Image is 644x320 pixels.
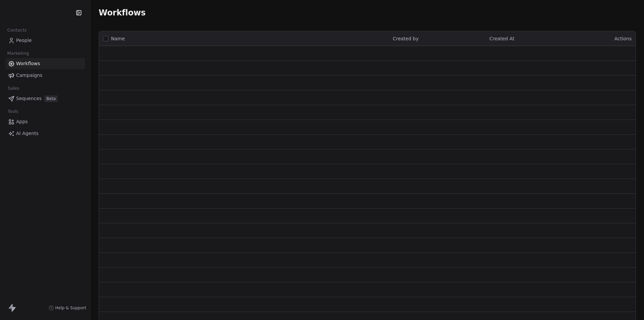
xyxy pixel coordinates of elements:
a: Help & Support [49,305,86,311]
span: Actions [614,36,632,41]
span: Created by [393,36,419,41]
span: Help & Support [55,305,86,311]
span: Sales [5,83,22,93]
span: Workflows [99,8,146,17]
a: Apps [5,116,85,127]
span: People [16,37,32,44]
span: Contacts [4,25,30,35]
span: Marketing [4,48,32,58]
a: Workflows [5,58,85,69]
span: Apps [16,118,28,125]
span: Name [111,35,125,42]
a: Campaigns [5,70,85,81]
span: Workflows [16,60,40,67]
span: Campaigns [16,72,42,79]
span: Beta [44,95,58,102]
a: SequencesBeta [5,93,85,104]
span: Created At [489,36,515,41]
span: AI Agents [16,130,39,137]
a: People [5,35,85,46]
a: AI Agents [5,128,85,139]
span: Tools [5,106,21,117]
span: Sequences [16,95,42,102]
